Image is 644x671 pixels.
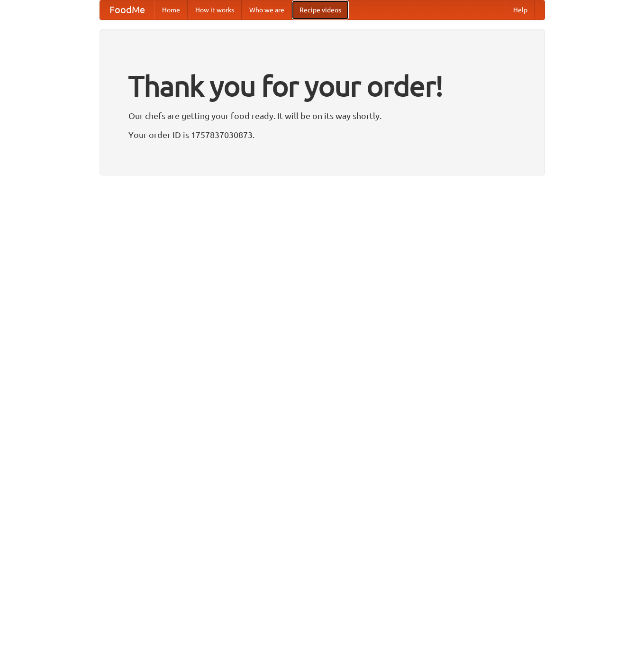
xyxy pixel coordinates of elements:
[188,0,242,19] a: How it works
[154,0,188,19] a: Home
[128,128,516,142] p: Your order ID is 1757837030873.
[128,109,516,123] p: Our chefs are getting your food ready. It will be on its way shortly.
[506,0,535,19] a: Help
[100,0,154,19] a: FoodMe
[292,0,349,19] a: Recipe videos
[128,63,516,109] h1: Thank you for your order!
[242,0,292,19] a: Who we are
